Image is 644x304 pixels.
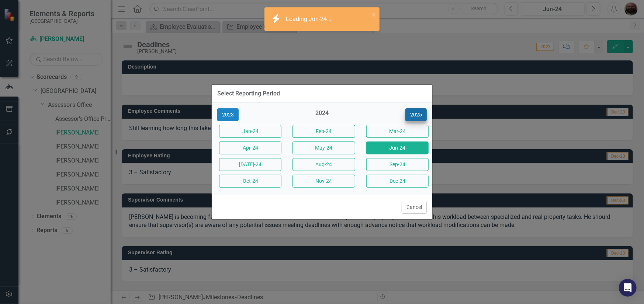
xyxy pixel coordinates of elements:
button: Nov-24 [292,175,355,188]
div: 2024 [291,109,353,121]
button: Dec-24 [366,175,429,188]
button: Apr-24 [219,141,281,154]
button: Oct-24 [219,175,281,188]
button: [DATE]-24 [219,158,281,171]
div: Loading Jun-24... [286,15,333,24]
button: Sep-24 [366,158,429,171]
button: Aug-24 [292,158,355,171]
button: Feb-24 [292,125,355,138]
div: Open Intercom Messenger [619,279,637,297]
button: Mar-24 [366,125,429,138]
button: Jun-24 [366,141,429,154]
button: close [371,10,377,19]
button: May-24 [292,141,355,154]
button: 2023 [217,108,239,121]
button: Jan-24 [219,125,281,138]
div: Select Reporting Period [217,90,280,97]
button: Cancel [402,201,427,214]
button: 2025 [405,108,427,121]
